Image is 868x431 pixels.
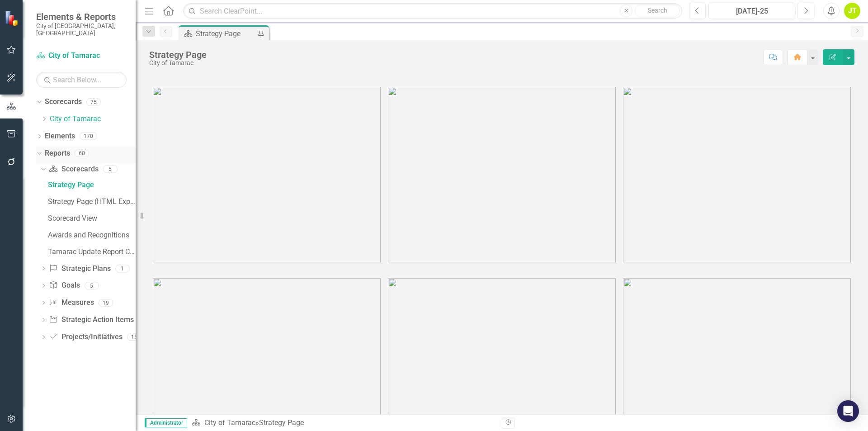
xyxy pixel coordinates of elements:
div: Open Intercom Messenger [837,400,859,422]
div: » [192,418,495,428]
img: tamarac3%20v3.png [623,87,851,262]
a: City of Tamarac [36,51,127,61]
div: Strategy Page (HTML Export) [48,198,136,206]
a: Strategy Page (HTML Export) [46,194,136,209]
div: Strategy Page [259,418,304,427]
div: 5 [85,282,99,289]
a: City of Tamarac [50,114,136,124]
a: Strategic Plans [49,264,110,274]
a: Strategy Page [46,178,136,192]
a: Reports [45,148,70,159]
a: Scorecards [49,164,98,175]
input: Search ClearPoint... [183,3,682,19]
span: Elements & Reports [36,11,127,22]
div: City of Tamarac [149,60,207,66]
div: Strategy Page [48,181,136,189]
a: Awards and Recognitions [46,228,136,242]
a: Goals [49,280,80,291]
img: ClearPoint Strategy [5,10,20,26]
div: Awards and Recognitions [48,231,136,239]
div: 170 [80,133,97,140]
div: Tamarac Update Report Cover Page [48,248,136,256]
a: Scorecard View [46,211,136,226]
div: [DATE]-25 [712,6,792,17]
div: Scorecard View [48,214,136,223]
a: City of Tamarac [204,418,255,427]
button: JT [844,3,860,19]
a: Scorecards [45,97,82,107]
span: Search [648,7,667,14]
button: [DATE]-25 [708,3,795,19]
div: 5 [103,165,118,173]
a: Elements [45,131,75,142]
button: Search [635,5,680,17]
div: Strategy Page [196,28,255,39]
div: 75 [86,98,101,106]
div: 1 [115,265,130,272]
a: Projects/Initiatives [49,332,122,342]
a: Measures [49,298,94,308]
a: Strategic Action Items [49,315,133,325]
div: 60 [75,150,89,157]
img: tamarac1%20v3.png [153,87,381,262]
input: Search Below... [36,72,127,88]
img: tamarac2%20v3.png [388,87,616,262]
div: 15 [127,333,142,341]
span: Administrator [145,418,187,427]
a: Tamarac Update Report Cover Page [46,245,136,259]
small: City of [GEOGRAPHIC_DATA], [GEOGRAPHIC_DATA] [36,22,127,37]
div: Strategy Page [149,50,207,60]
div: 19 [99,299,113,307]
